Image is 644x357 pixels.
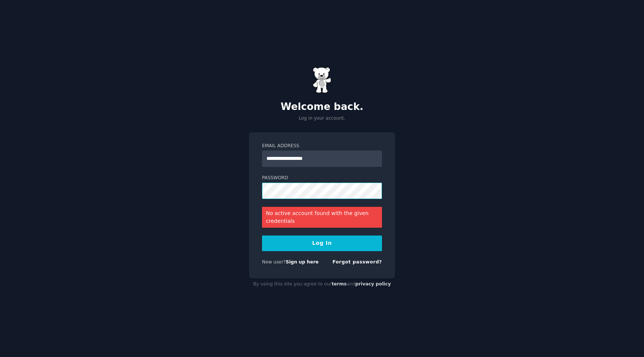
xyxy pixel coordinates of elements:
label: Email Address [262,143,382,149]
a: privacy policy [355,281,391,287]
h2: Welcome back. [249,101,395,113]
div: By using this site you agree to our and [249,278,395,290]
a: terms [332,281,347,287]
span: New user? [262,259,286,265]
div: No active account found with the given credentials [262,207,382,228]
label: Password [262,175,382,181]
p: Log in your account. [249,115,395,122]
button: Log In [262,236,382,251]
a: Sign up here [286,259,319,265]
a: Forgot password? [332,259,382,265]
img: Gummy Bear [313,67,331,93]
